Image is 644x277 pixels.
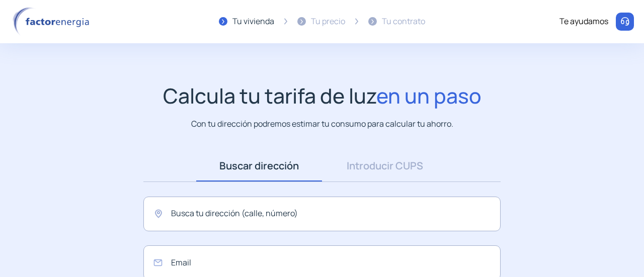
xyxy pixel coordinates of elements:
a: Introducir CUPS [322,150,448,181]
div: Te ayudamos [559,15,608,28]
div: Tu contrato [382,15,425,28]
a: Buscar dirección [196,150,322,181]
span: en un paso [376,81,481,110]
div: Tu precio [311,15,345,28]
div: Tu vivienda [232,15,274,28]
img: llamar [620,17,630,27]
p: Con tu dirección podremos estimar tu consumo para calcular tu ahorro. [191,118,453,130]
h1: Calcula tu tarifa de luz [163,83,481,108]
img: logo factor [10,7,96,36]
